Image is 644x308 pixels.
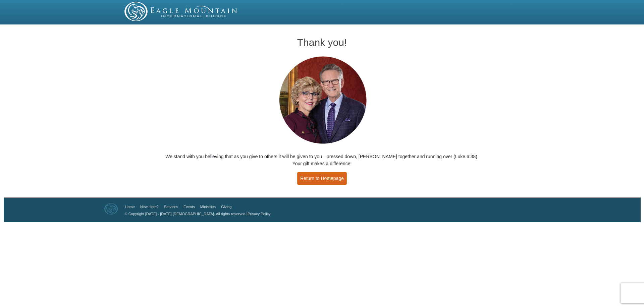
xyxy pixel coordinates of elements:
[124,2,238,21] img: EMIC
[140,205,159,209] a: New Here?
[183,205,195,209] a: Events
[297,172,347,185] a: Return to Homepage
[104,203,118,214] img: Eagle Mountain International Church
[164,205,178,209] a: Services
[221,205,231,209] a: Giving
[122,210,271,217] p: |
[273,54,372,146] img: Pastors George and Terri Pearsons
[165,37,480,48] h1: Thank you!
[125,212,247,216] a: © Copyright [DATE] - [DATE] [DEMOGRAPHIC_DATA]. All rights reserved.
[248,212,270,216] a: Privacy Policy
[125,205,135,209] a: Home
[165,153,480,167] p: We stand with you believing that as you give to others it will be given to you—pressed down, [PER...
[200,205,216,209] a: Ministries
